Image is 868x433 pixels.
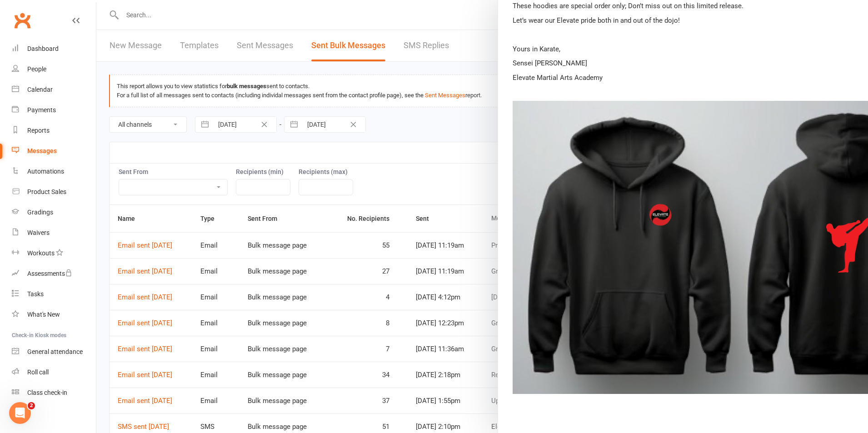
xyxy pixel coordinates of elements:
a: Reports [12,120,96,141]
p: Yours in Karate, [513,44,853,55]
iframe: Intercom live chat [9,402,31,424]
p: Let’s wear our Elevate pride both in and out of the dojo! [513,15,853,26]
div: Class check-in [27,389,67,396]
div: Waivers [27,229,50,236]
div: Calendar [27,86,53,93]
div: Gradings [27,209,53,216]
div: Tasks [27,290,44,298]
p: Sensei [PERSON_NAME] [513,58,853,69]
p: Elevate Martial Arts Academy [513,72,853,83]
a: Class kiosk mode [12,383,96,403]
a: Automations [12,161,96,182]
div: People [27,65,46,73]
a: Messages [12,141,96,161]
div: Product Sales [27,188,66,195]
a: Assessments [12,264,96,284]
a: General attendance kiosk mode [12,342,96,362]
div: Assessments [27,270,72,277]
a: What's New [12,304,96,325]
a: Waivers [12,223,96,243]
a: Product Sales [12,182,96,202]
a: Roll call [12,362,96,383]
div: What's New [27,311,60,318]
span: 2 [28,402,35,409]
a: Workouts [12,243,96,264]
a: Payments [12,100,96,120]
a: Tasks [12,284,96,304]
div: Payments [27,106,56,114]
div: Automations [27,168,64,175]
div: Reports [27,127,50,134]
a: Calendar [12,80,96,100]
div: Messages [27,147,57,154]
p: These hoodies are special order only; Don’t miss out on this limited release. [513,0,853,11]
a: Dashboard [12,39,96,59]
a: People [12,59,96,80]
a: Gradings [12,202,96,223]
div: Dashboard [27,45,59,52]
div: Workouts [27,249,55,257]
a: Clubworx [11,9,34,32]
div: Roll call [27,368,49,376]
div: General attendance [27,348,83,355]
